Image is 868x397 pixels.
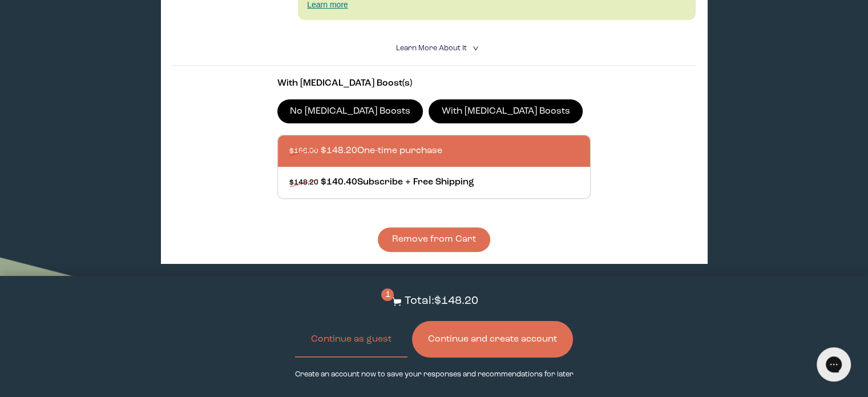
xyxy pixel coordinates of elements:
button: Continue and create account [412,321,573,358]
p: Create an account now to save your responses and recommendations for later [294,369,573,380]
span: Learn More About it [395,45,466,52]
button: Remove from Cart [378,227,490,252]
summary: Learn More About it < [395,43,472,54]
p: Total: $148.20 [404,293,478,310]
button: Continue as guest [295,321,407,358]
span: 1 [381,288,394,301]
iframe: Gorgias live chat messenger [811,343,857,386]
label: With [MEDICAL_DATA] Boosts [429,99,583,123]
i: < [469,45,480,51]
label: No [MEDICAL_DATA] Boosts [277,99,423,123]
p: With [MEDICAL_DATA] Boost(s) [277,77,591,90]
